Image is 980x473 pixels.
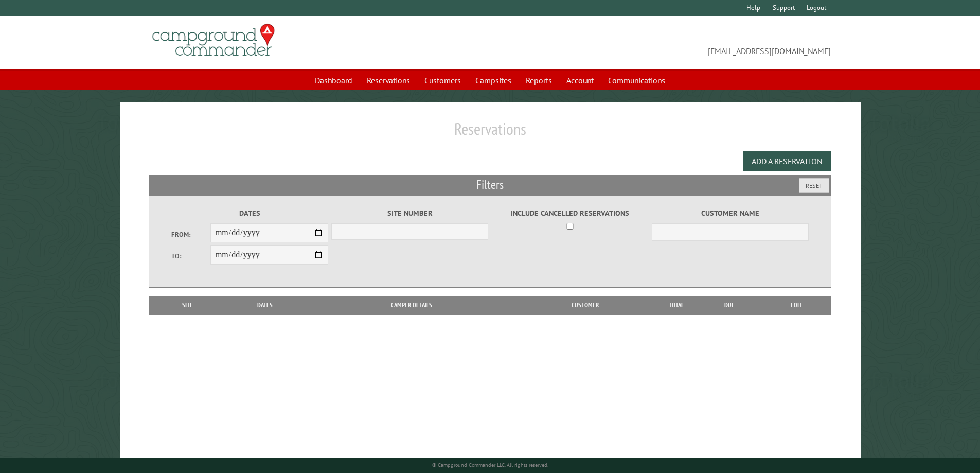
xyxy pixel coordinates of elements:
[221,296,309,314] th: Dates
[799,178,829,193] button: Reset
[171,207,328,219] label: Dates
[309,296,514,314] th: Camper Details
[171,251,210,261] label: To:
[154,296,221,314] th: Site
[602,71,671,90] a: Communications
[171,230,210,239] label: From:
[652,207,809,219] label: Customer Name
[418,71,467,90] a: Customers
[469,71,518,90] a: Campsites
[514,296,656,314] th: Customer
[656,296,697,314] th: Total
[149,175,831,195] h2: Filters
[492,207,649,219] label: Include Cancelled Reservations
[762,296,831,314] th: Edit
[309,71,359,90] a: Dashboard
[520,71,558,90] a: Reports
[331,207,488,219] label: Site Number
[149,20,278,60] img: Campground Commander
[149,119,831,147] h1: Reservations
[697,296,762,314] th: Due
[490,28,831,57] span: [EMAIL_ADDRESS][DOMAIN_NAME]
[361,71,416,90] a: Reservations
[432,462,548,468] small: © Campground Commander LLC. All rights reserved.
[743,151,831,171] button: Add a Reservation
[560,71,600,90] a: Account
